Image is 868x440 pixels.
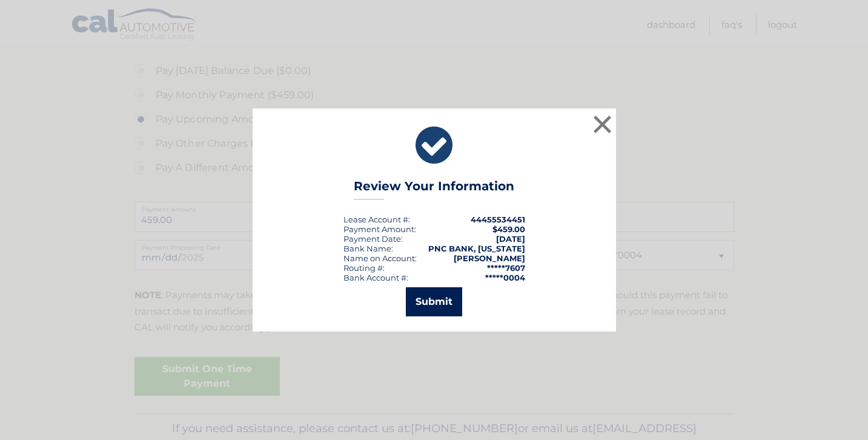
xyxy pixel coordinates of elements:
div: : [343,234,403,244]
strong: PNC BANK, [US_STATE] [428,244,525,253]
button: × [591,112,615,136]
h3: Review Your Information [354,179,514,200]
div: Name on Account: [343,253,417,263]
div: Lease Account #: [343,215,410,224]
span: $459.00 [492,224,525,234]
strong: [PERSON_NAME] [454,253,525,263]
button: Submit [406,287,462,316]
div: Routing #: [343,263,385,273]
span: Payment Date [343,234,401,244]
strong: 44455534451 [471,215,525,224]
span: [DATE] [496,234,525,244]
div: Payment Amount: [343,224,416,234]
div: Bank Account #: [343,273,408,282]
div: Bank Name: [343,244,393,253]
